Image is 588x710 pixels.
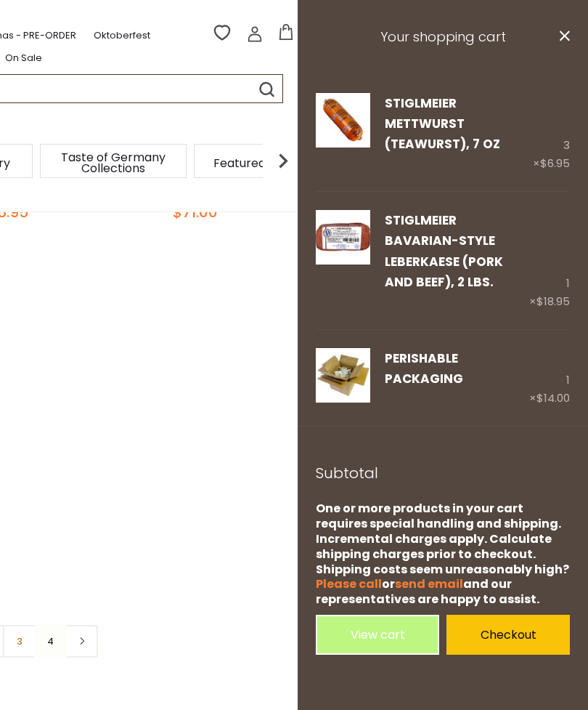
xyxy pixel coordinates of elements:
span: $6.95 [540,156,570,171]
span: $14.00 [536,390,570,406]
a: PERISHABLE Packaging [316,348,370,408]
span: $71.00 [173,202,218,222]
a: PERISHABLE Packaging [385,350,463,387]
div: 1 × [529,210,570,311]
img: PERISHABLE Packaging [316,348,370,403]
span: $18.95 [536,294,570,309]
a: Stiglmeier Mettwurst (Teawurst), 7 oz [316,93,370,174]
span: Subtotal [316,463,378,483]
a: Checkout [446,615,570,655]
a: Stiglmeier Bavarian-style Leberkaese (pork and beef), 2 lbs. [316,210,370,311]
a: send email [395,576,463,592]
a: On Sale [5,50,42,66]
img: Stiglmeier Bavarian-style Leberkaese (pork and beef), 2 lbs. [316,210,370,265]
div: One or more products in your cart requires special handling and shipping. Incremental charges app... [316,501,570,608]
img: Stiglmeier Mettwurst (Teawurst), 7 oz [316,93,370,148]
a: Featured Products [213,158,320,169]
a: Taste of Germany Collections [55,152,171,174]
a: 3 [3,625,36,658]
img: next arrow [269,146,298,175]
a: Stiglmeier Mettwurst (Teawurst), 7 oz [385,94,500,153]
a: Please call [316,576,382,592]
a: Oktoberfest [94,28,150,44]
a: Stiglmeier Bavarian-style Leberkaese (pork and beef), 2 lbs. [385,211,503,291]
div: 3 × [533,93,570,174]
div: 1 × [529,348,570,408]
a: View cart [316,615,439,655]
